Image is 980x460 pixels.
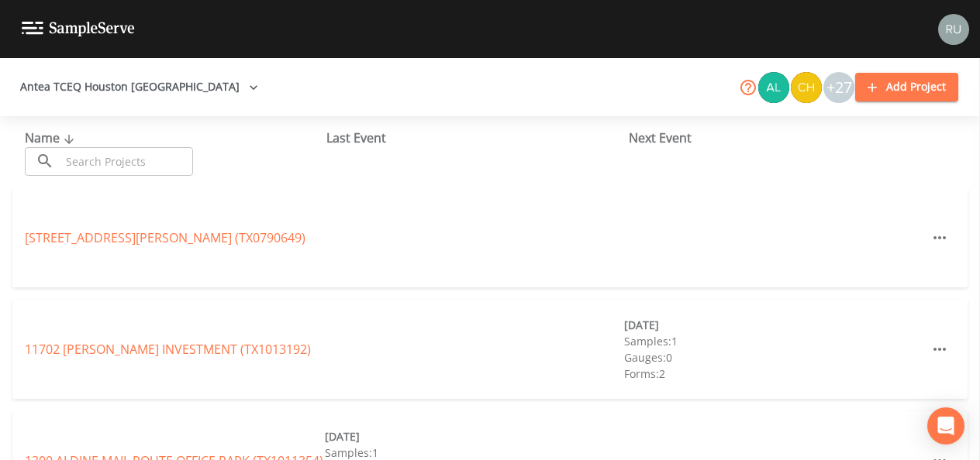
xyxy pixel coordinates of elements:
[790,72,823,103] div: Charles Medina
[325,428,625,445] div: [DATE]
[624,333,924,349] div: Samples: 1
[823,72,854,103] div: +27
[927,407,964,445] div: Open Intercom Messenger
[629,129,930,147] div: Next Event
[14,73,264,101] button: Antea TCEQ Houston [GEOGRAPHIC_DATA]
[624,349,924,366] div: Gauges: 0
[758,72,789,103] img: 30a13df2a12044f58df5f6b7fda61338
[22,22,135,36] img: logo
[757,72,790,103] div: Alaina Hahn
[25,129,78,146] span: Name
[25,341,311,358] a: 11702 [PERSON_NAME] INVESTMENT (TX1013192)
[855,73,958,101] button: Add Project
[25,229,305,246] a: [STREET_ADDRESS][PERSON_NAME] (TX0790649)
[938,14,969,45] img: a5c06d64ce99e847b6841ccd0307af82
[624,366,924,382] div: Forms: 2
[624,317,924,333] div: [DATE]
[326,129,628,147] div: Last Event
[791,72,822,103] img: c74b8b8b1c7a9d34f67c5e0ca157ed15
[60,147,193,176] input: Search Projects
